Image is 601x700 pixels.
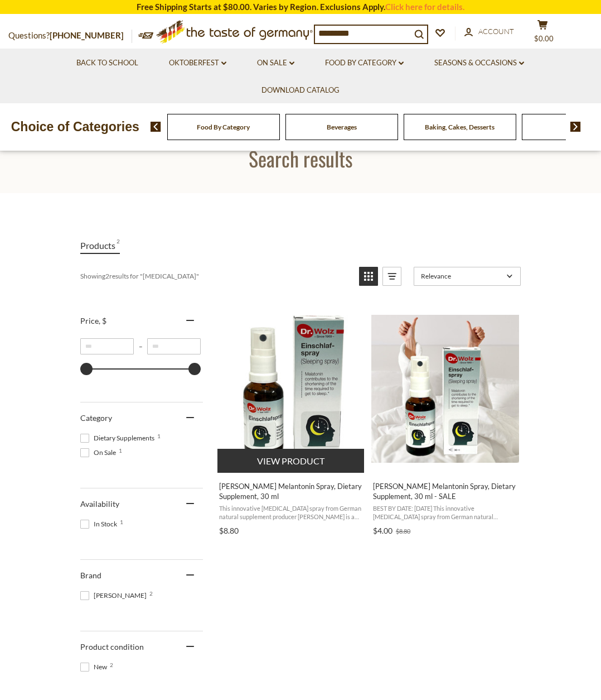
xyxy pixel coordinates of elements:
span: Availability [80,499,119,509]
span: Product condition [80,642,144,651]
a: Seasons & Occasions [434,57,524,69]
a: Account [464,26,514,38]
a: Dr. Wolz Melantonin Spray, Dietary Supplement, 30 ml [217,305,365,540]
input: Minimum value [80,338,134,354]
span: $8.80 [396,528,410,535]
b: 2 [105,272,109,280]
span: $8.80 [219,526,239,535]
a: Food By Category [197,123,250,131]
span: BEST BY DATE: [DATE] This innovative [MEDICAL_DATA] spray from German natural supplement producer... [373,504,517,521]
span: This innovative [MEDICAL_DATA] spray from German natural supplement producer [PERSON_NAME] is a m... [219,504,363,521]
a: View Products Tab [80,238,120,254]
span: Dietary Supplements [80,433,158,443]
span: Account [478,27,514,36]
span: 2 [149,591,153,596]
a: [PHONE_NUMBER] [50,30,124,40]
a: Dr. Wolz Melantonin Spray, Dietary Supplement, 30 ml - SALE [371,305,519,540]
a: Oktoberfest [169,57,226,69]
span: Relevance [421,272,503,280]
a: Sort options [414,267,521,286]
a: Food By Category [325,57,404,69]
a: Back to School [76,57,138,69]
button: View product [217,449,364,473]
a: Download Catalog [261,84,340,97]
span: Category [80,413,112,423]
span: $0.00 [534,34,554,43]
span: – [134,342,147,351]
a: Beverages [327,123,357,131]
div: Showing results for " " [80,267,351,286]
span: On Sale [80,448,119,458]
input: Maximum value [147,338,201,354]
span: 2 [110,662,113,668]
a: View grid mode [359,267,378,286]
img: previous arrow [151,122,161,132]
a: Click here for details. [385,2,464,12]
span: , $ [99,316,106,325]
span: In Stock [80,519,120,529]
p: Questions? [8,28,132,43]
span: $4.00 [373,526,392,535]
span: 2 [117,238,120,253]
a: On Sale [257,57,294,69]
span: 1 [119,448,122,453]
span: Price [80,316,106,325]
span: New [80,662,110,672]
span: 1 [157,433,161,439]
a: View list mode [382,267,401,286]
span: [PERSON_NAME] Melantonin Spray, Dietary Supplement, 30 ml [219,481,363,501]
span: 1 [120,519,123,525]
img: next arrow [570,122,581,132]
span: Brand [80,570,101,580]
span: [PERSON_NAME] [80,591,150,601]
span: [PERSON_NAME] Melantonin Spray, Dietary Supplement, 30 ml - SALE [373,481,517,501]
button: $0.00 [526,20,559,47]
h1: Search results [35,146,566,171]
a: Baking, Cakes, Desserts [425,123,495,131]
